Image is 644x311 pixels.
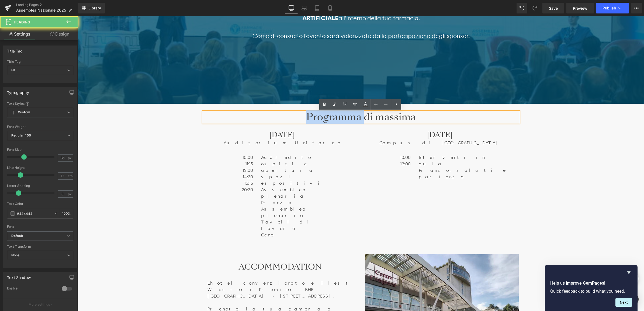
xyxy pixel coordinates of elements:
[311,3,324,13] a: Tablet
[130,264,275,283] p: L'hotel convenzionato è il
[183,170,275,183] p: Assemblea plenaria
[7,87,29,95] div: Typography
[7,272,31,280] div: Text Shadow
[573,5,587,11] span: Preview
[165,151,175,157] span: 13:00
[566,3,594,13] a: Preview
[18,110,30,115] b: Custom
[130,123,279,130] p: Auditorium Unifarco
[287,123,437,130] p: Campus di [GEOGRAPHIC_DATA]
[7,184,73,188] div: Letter Spacing
[529,3,540,13] button: Redo
[291,144,333,151] p: 13:00
[517,3,527,13] button: Undo
[126,15,441,24] p: Come di consueto l'evento sarà valorizzato dalla partecipazione degli sponsor.
[165,158,175,163] span: 14:30
[7,166,73,170] div: Line Height
[68,174,72,178] span: em
[16,3,78,7] a: Landing Pages
[130,114,279,124] h3: [DATE]
[341,138,432,151] p: Interventi in aula
[183,183,275,190] p: Pranzo
[596,3,629,13] button: Publish
[165,138,175,144] span: 10:00
[7,245,73,249] div: Text Transform
[603,6,616,10] span: Publish
[7,286,56,292] div: Enable
[17,211,51,216] input: Color
[7,225,73,229] div: Font
[324,3,337,13] a: Mobile
[183,190,275,202] p: Assemblea plenaria
[285,3,298,13] a: Desktop
[550,289,632,294] p: Quick feedback to build what you need.
[164,171,175,176] span: 20:30
[7,46,23,53] div: Title Tag
[88,6,101,11] span: Library
[168,145,175,150] span: 11:15
[68,192,72,196] span: px
[11,234,23,238] i: Default
[287,114,437,124] h3: [DATE]
[3,298,77,311] button: More settings
[130,289,275,309] p: Prenota la tua camera a tariffa agevolata entro il [DATE]!
[130,246,275,256] h2: ACCOMMODATION
[341,151,432,164] p: Pranzo, saluti e partenza
[167,164,175,170] span: 16:15
[78,3,105,13] a: New Library
[14,20,30,24] span: Heading
[298,3,311,13] a: Laptop
[7,148,73,152] div: Font Size
[11,133,31,137] b: Regular 400
[68,156,72,160] span: px
[183,138,275,170] p: Accredito ospiti e apertura spazi espositivi
[631,3,642,13] button: More
[615,298,632,307] button: Next question
[291,138,333,144] p: 10:00
[7,125,73,129] div: Font Weight
[550,280,632,286] h2: Help us improve GemPages!
[29,302,50,307] p: More settings
[130,264,275,282] span: est Western Premier BHR [GEOGRAPHIC_DATA] - [STREET_ADDRESS].
[7,60,73,64] div: Title Tag
[183,202,275,215] p: Tavoli di lavoro
[550,269,632,307] div: Help us improve GemPages!
[16,8,66,12] span: Assemblea Nazionale 2025
[40,28,79,40] a: Design
[126,96,441,106] h1: Programma di massima
[549,5,558,11] span: Save
[183,215,275,222] p: Cena
[11,253,20,257] b: None
[7,101,73,106] div: Text Styles
[7,202,73,206] div: Text Color
[626,269,632,276] button: Hide survey
[11,68,15,72] b: H1
[60,209,73,218] div: %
